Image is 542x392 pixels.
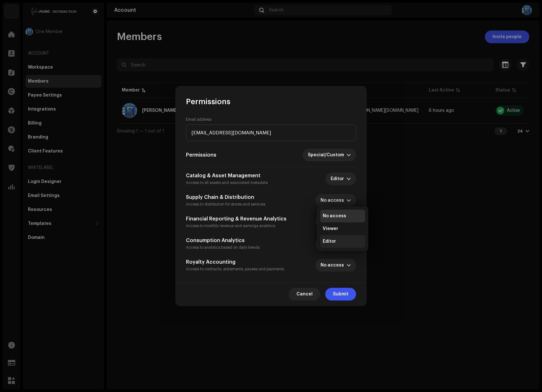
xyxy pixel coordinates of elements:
span: No access [321,259,347,272]
span: Viewer [323,226,338,232]
span: Special/Custom [308,149,347,161]
li: Editor [320,235,365,248]
span: Cancel [296,288,313,301]
div: dropdown trigger [347,259,351,272]
h5: Royalty Accounting [186,258,284,266]
span: Editor [331,172,347,185]
h5: Supply Chain & Distribution [186,193,265,201]
small: Access to distribution for stores and services [186,202,265,206]
span: No access [321,194,347,207]
span: No access [323,213,346,219]
small: Access to monthly revenue and earnings analytics [186,224,275,228]
button: Cancel [289,288,320,301]
input: Type Email [186,125,356,141]
small: Access to analytics based on daily trends [186,246,260,249]
small: Access to contracts, statements, payees and payments [186,267,284,271]
div: dropdown trigger [347,172,351,185]
h5: Catalog & Asset Management [186,172,268,179]
label: Email address [186,117,211,122]
ul: Option List [318,207,368,250]
span: Submit [333,288,348,301]
button: Submit [325,288,356,301]
small: Access to all assets and associated metadata [186,181,268,185]
h5: Financial Reporting & Revenue Analytics [186,215,287,223]
h5: Permissions [186,151,216,159]
div: dropdown trigger [347,194,351,207]
div: dropdown trigger [347,149,351,161]
li: No access [320,210,365,222]
li: Viewer [320,222,365,235]
span: Editor [323,238,336,245]
h5: Consumption Analytics [186,237,260,244]
div: Permissions [186,97,356,107]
